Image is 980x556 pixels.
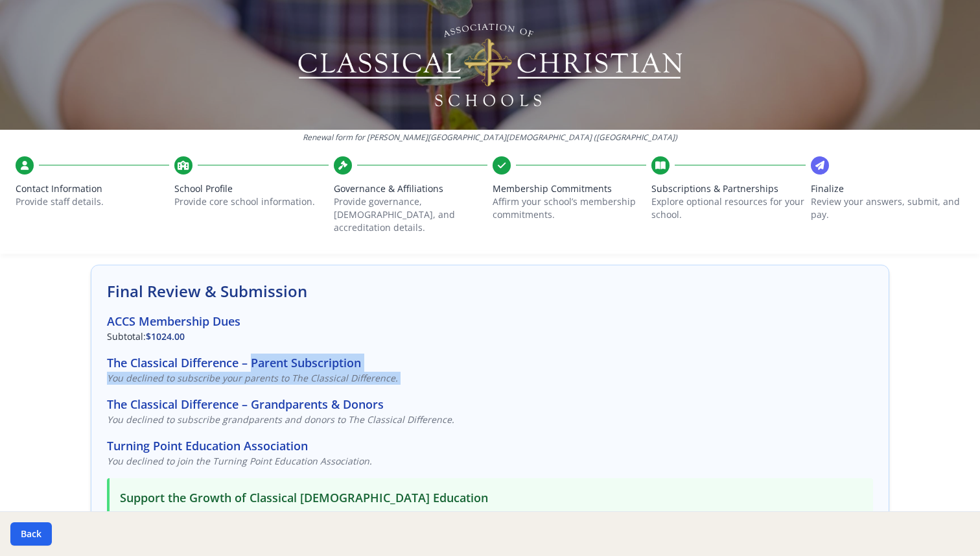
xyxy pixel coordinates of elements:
p: You declined to subscribe your parents to The Classical Difference. [107,372,873,385]
p: You declined to join the Turning Point Education Association. [107,455,873,468]
p: Affirm your school’s membership commitments. [493,195,646,221]
p: Your generous support helps us promote classical [DEMOGRAPHIC_DATA] education nationwide through ... [120,509,863,535]
button: Back [10,522,52,546]
span: Finalize [811,182,964,195]
p: Provide governance, [DEMOGRAPHIC_DATA], and accreditation details. [334,195,487,234]
span: Governance & Affiliations [334,182,487,195]
p: Provide core school information. [174,195,328,208]
span: Membership Commitments [493,182,646,195]
h3: The Classical Difference – Grandparents & Donors [107,395,873,413]
span: Contact Information [16,182,169,195]
p: You declined to subscribe grandparents and donors to The Classical Difference. [107,413,873,426]
span: School Profile [174,182,328,195]
h2: Final Review & Submission [107,281,873,302]
h3: ACCS Membership Dues [107,312,873,330]
h3: Support the Growth of Classical [DEMOGRAPHIC_DATA] Education [120,489,863,507]
p: Review your answers, submit, and pay. [811,195,964,221]
h3: Turning Point Education Association [107,437,873,455]
p: Provide staff details. [16,195,169,208]
span: Subscriptions & Partnerships [651,182,805,195]
p: Explore optional resources for your school. [651,195,805,221]
span: $1024.00 [146,330,185,343]
h3: The Classical Difference – Parent Subscription [107,354,873,372]
p: Subtotal: [107,330,873,343]
img: Logo [296,19,684,110]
